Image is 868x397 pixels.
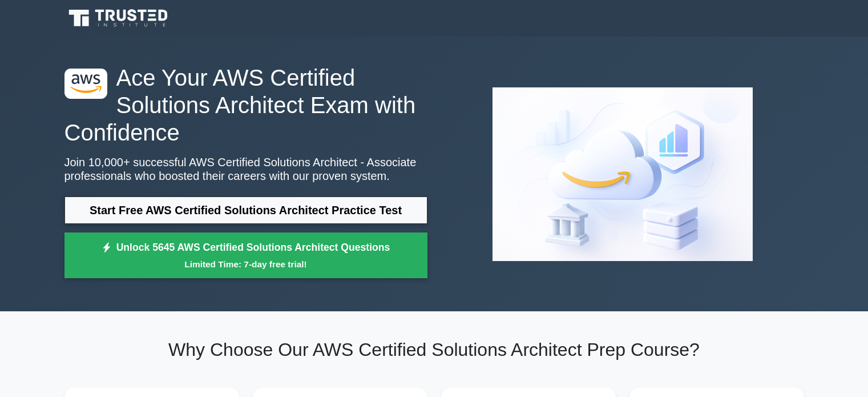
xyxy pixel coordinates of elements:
[64,339,804,360] h2: Why Choose Our AWS Certified Solutions Architect Prep Course?
[64,197,427,224] a: Start Free AWS Certified Solutions Architect Practice Test
[64,64,427,146] h1: Ace Your AWS Certified Solutions Architect Exam with Confidence
[79,258,413,271] small: Limited Time: 7-day free trial!
[483,78,762,270] img: AWS Certified Solutions Architect - Associate Preview
[64,155,427,183] p: Join 10,000+ successful AWS Certified Solutions Architect - Associate professionals who boosted t...
[64,232,427,278] a: Unlock 5645 AWS Certified Solutions Architect QuestionsLimited Time: 7-day free trial!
